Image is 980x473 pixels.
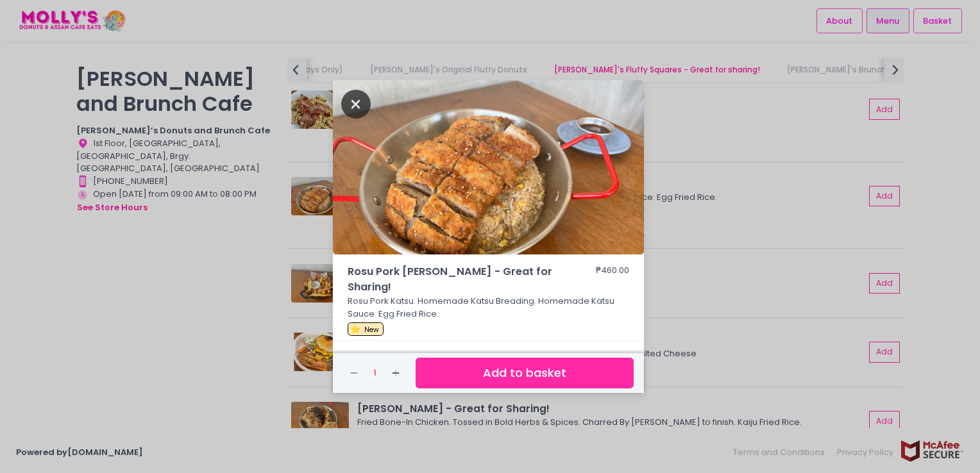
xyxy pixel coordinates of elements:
span: New [364,325,379,335]
button: Add to basket [416,358,634,389]
span: Rosu Pork [PERSON_NAME] - Great for Sharing! [348,264,559,295]
p: Rosu Pork Katsu. Homemade Katsu Breading. Homemade Katsu Sauce. Egg Fried Rice. [348,295,630,320]
span: ⭐ [350,323,360,335]
div: ₱460.00 [596,264,629,295]
button: Close [341,97,371,110]
img: Rosu Pork Kaiju Katsu - Great for Sharing! [333,80,644,254]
